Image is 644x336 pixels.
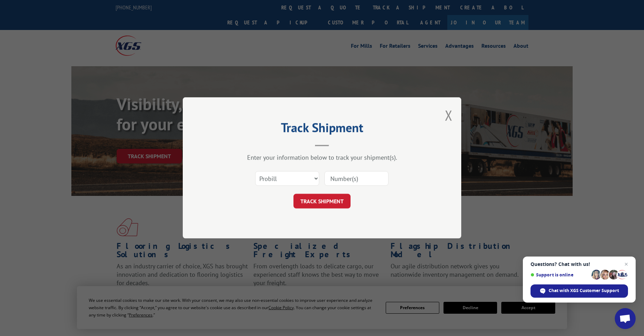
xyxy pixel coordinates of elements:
[549,288,619,294] span: Chat with XGS Customer Support
[218,123,426,136] h2: Track Shipment
[615,308,636,329] div: Open chat
[324,171,388,186] input: Number(s)
[445,106,453,124] button: Close modal
[531,284,628,298] div: Chat with XGS Customer Support
[293,194,351,209] button: TRACK SHIPMENT
[531,272,589,277] span: Support is online
[218,154,426,162] div: Enter your information below to track your shipment(s).
[622,260,630,268] span: Close chat
[531,261,628,267] span: Questions? Chat with us!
